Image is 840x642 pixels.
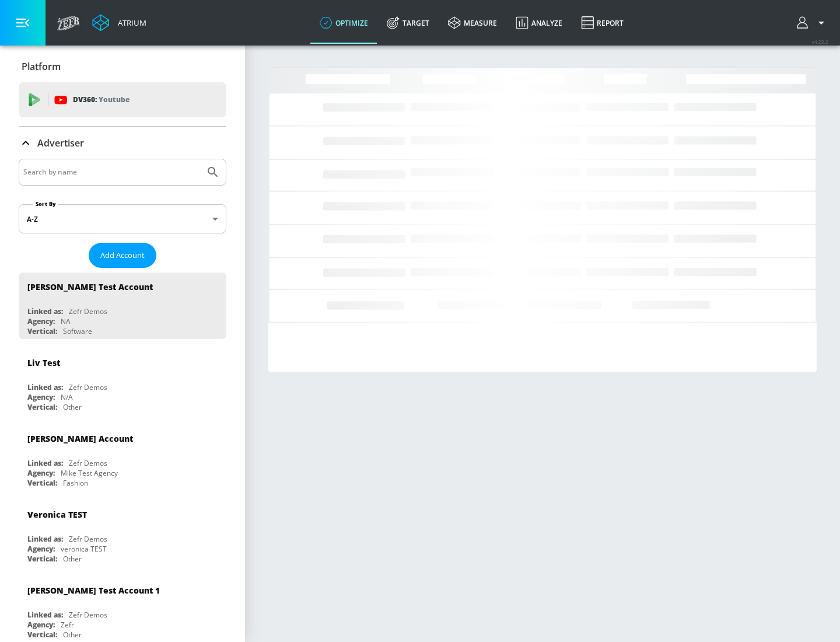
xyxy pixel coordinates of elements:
[19,273,226,339] div: [PERSON_NAME] Test AccountLinked as:Zefr DemosAgency:NAVertical:Software
[63,630,82,640] div: Other
[19,82,226,117] div: DV360: Youtube
[22,60,61,73] p: Platform
[439,2,506,44] a: measure
[99,93,129,106] p: Youtube
[69,458,107,468] div: Zefr Demos
[73,93,129,106] p: DV360:
[19,204,226,233] div: A-Z
[27,534,63,544] div: Linked as:
[19,50,226,83] div: Platform
[61,316,71,326] div: NA
[27,316,55,326] div: Agency:
[19,424,226,491] div: [PERSON_NAME] AccountLinked as:Zefr DemosAgency:Mike Test AgencyVertical:Fashion
[572,2,633,44] a: Report
[506,2,572,44] a: Analyze
[27,357,60,368] div: Liv Test
[69,382,107,392] div: Zefr Demos
[27,544,55,554] div: Agency:
[61,620,74,630] div: Zefr
[27,468,55,478] div: Agency:
[89,243,156,268] button: Add Account
[100,249,145,262] span: Add Account
[812,39,828,45] span: v 4.22.2
[23,165,200,180] input: Search by name
[27,382,63,392] div: Linked as:
[27,433,133,444] div: [PERSON_NAME] Account
[377,2,439,44] a: Target
[19,127,226,159] div: Advertiser
[19,348,226,415] div: Liv TestLinked as:Zefr DemosAgency:N/AVertical:Other
[63,478,88,488] div: Fashion
[19,500,226,567] div: Veronica TESTLinked as:Zefr DemosAgency:veronica TESTVertical:Other
[27,585,160,596] div: [PERSON_NAME] Test Account 1
[61,392,73,402] div: N/A
[63,326,92,336] div: Software
[92,14,146,32] a: Atrium
[27,554,57,564] div: Vertical:
[69,306,107,316] div: Zefr Demos
[63,402,82,412] div: Other
[27,458,63,468] div: Linked as:
[63,554,82,564] div: Other
[27,630,57,640] div: Vertical:
[27,620,55,630] div: Agency:
[27,281,153,292] div: [PERSON_NAME] Test Account
[27,326,57,336] div: Vertical:
[27,509,87,520] div: Veronica TEST
[27,402,57,412] div: Vertical:
[69,610,107,620] div: Zefr Demos
[61,468,118,478] div: Mike Test Agency
[69,534,107,544] div: Zefr Demos
[27,478,57,488] div: Vertical:
[27,610,63,620] div: Linked as:
[113,18,146,28] div: Atrium
[310,2,377,44] a: optimize
[27,392,55,402] div: Agency:
[27,306,63,316] div: Linked as:
[33,200,58,208] label: Sort By
[61,544,107,554] div: veronica TEST
[37,137,84,149] p: Advertiser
